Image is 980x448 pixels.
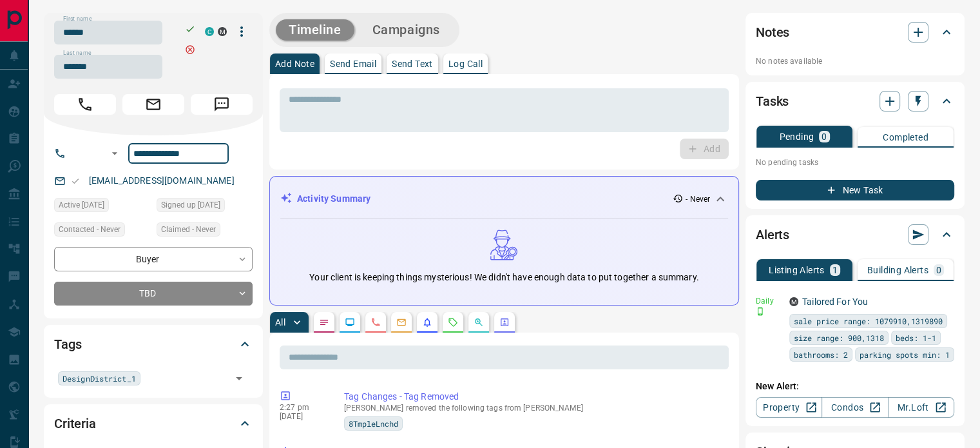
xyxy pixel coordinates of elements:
p: Add Note [275,59,314,68]
svg: Emails [396,317,407,327]
svg: Email Valid [71,177,80,186]
p: All [275,318,285,327]
div: Alerts [756,219,954,250]
a: Mr.Loft [888,397,954,418]
p: New Alert: [756,380,954,393]
svg: Lead Browsing Activity [345,317,355,327]
button: Open [230,369,248,387]
div: Tags [54,329,253,360]
p: 0 [821,132,827,141]
label: First name [63,15,91,23]
button: Campaigns [360,19,453,41]
div: Thu Jan 06 2022 [54,198,150,216]
div: Notes [756,17,954,48]
span: Signed up [DATE] [161,199,220,211]
button: Open [107,146,122,161]
p: 0 [936,266,941,275]
p: [PERSON_NAME] removed the following tags from [PERSON_NAME] [344,404,724,413]
button: Timeline [276,19,354,41]
p: Log Call [448,59,483,68]
div: mrloft.ca [789,297,798,306]
p: Tag Changes - Tag Removed [344,390,724,404]
svg: Calls [370,317,381,327]
p: 2:27 pm [280,403,325,412]
div: Criteria [54,408,253,439]
label: Last name [63,49,91,57]
span: Message [191,94,253,115]
p: Daily [756,295,782,307]
h2: Tags [54,334,81,355]
h2: Alerts [756,224,789,245]
span: size range: 900,1318 [794,331,884,344]
svg: Push Notification Only [756,307,765,316]
p: - Never [686,193,710,205]
p: Activity Summary [297,192,370,206]
div: TBD [54,282,253,306]
a: Tailored For You [802,297,868,307]
button: New Task [756,180,954,200]
p: Your client is keeping things mysterious! We didn't have enough data to put together a summary. [309,271,698,284]
svg: Listing Alerts [422,317,432,327]
svg: Opportunities [474,317,484,327]
a: Condos [821,397,888,418]
span: Contacted - Never [59,223,120,236]
div: Tasks [756,86,954,117]
p: Pending [779,132,814,141]
span: Active [DATE] [59,199,104,211]
span: bathrooms: 2 [794,348,848,361]
svg: Requests [448,317,458,327]
p: No notes available [756,55,954,67]
div: condos.ca [205,27,214,36]
svg: Notes [319,317,329,327]
div: Activity Summary- Never [280,187,728,211]
span: Call [54,94,116,115]
p: Send Text [392,59,433,68]
a: [EMAIL_ADDRESS][DOMAIN_NAME] [89,175,235,186]
a: Property [756,397,822,418]
div: Sat Dec 29 2012 [157,198,253,216]
p: No pending tasks [756,153,954,172]
span: 8TmpleLnchd [349,417,398,430]
svg: Agent Actions [499,317,510,327]
p: Listing Alerts [769,266,825,275]
span: Claimed - Never [161,223,216,236]
p: Building Alerts [867,266,928,275]
p: 1 [832,266,838,275]
span: DesignDistrict_1 [62,372,136,385]
h2: Tasks [756,91,789,112]
span: Email [122,94,184,115]
span: sale price range: 1079910,1319890 [794,315,943,327]
h2: Notes [756,22,789,43]
span: beds: 1-1 [896,331,936,344]
h2: Criteria [54,413,96,434]
p: Completed [883,133,928,142]
span: parking spots min: 1 [860,348,950,361]
p: Send Email [330,59,376,68]
div: mrloft.ca [218,27,227,36]
p: [DATE] [280,412,325,421]
div: Buyer [54,247,253,271]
